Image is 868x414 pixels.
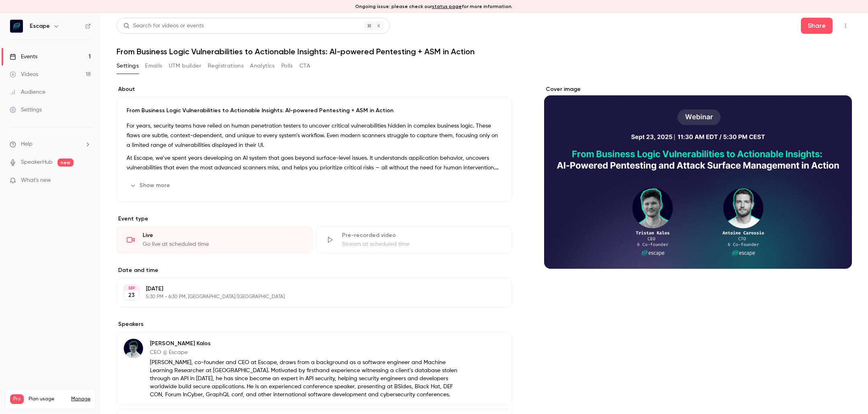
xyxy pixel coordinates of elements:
p: For years, security teams have relied on human penetration testers to uncover critical vulnerabil... [127,121,502,150]
a: Manage [71,396,90,402]
img: Escape [10,20,23,33]
span: Help [21,140,33,148]
div: Live [143,231,303,239]
img: Tristan Kalos [124,339,143,358]
div: Tristan Kalos[PERSON_NAME] KalosCEO @ Escape[PERSON_NAME], co-founder and CEO at Escape, draws fr... [117,332,512,406]
label: About [117,85,512,93]
span: new [57,159,74,167]
div: Pre-recorded video [342,231,502,239]
a: SpeakerHub [21,158,53,167]
section: Cover image [544,85,852,269]
button: Settings [117,60,139,72]
label: Cover image [544,85,852,93]
div: Settings [10,106,42,114]
div: Pre-recorded videoStream at scheduled time [316,226,512,253]
iframe: Noticeable Trigger [81,177,91,184]
p: At Escape, we’ve spent years developing an AI system that goes beyond surface-level issues. It un... [127,153,502,173]
label: Speakers [117,320,512,328]
span: Pro [10,394,24,404]
button: Polls [281,60,293,72]
p: 23 [128,291,135,299]
p: [DATE] [146,285,469,293]
span: What's new [21,176,51,185]
li: help-dropdown-opener [10,140,91,148]
label: Date and time [117,266,512,274]
p: 5:30 PM - 6:30 PM, [GEOGRAPHIC_DATA]/[GEOGRAPHIC_DATA] [146,294,469,300]
h6: Escape [30,22,50,30]
button: CTA [299,60,310,72]
button: UTM builder [169,60,201,72]
button: Analytics [250,60,275,72]
button: Share [801,18,833,34]
div: Videos [10,70,38,78]
div: Events [10,53,37,61]
h1: From Business Logic Vulnerabilities to Actionable Insights: AI-powered Pentesting + ASM in Action [117,47,852,56]
div: LiveGo live at scheduled time [117,226,313,253]
div: SEP [124,285,139,291]
div: Stream at scheduled time [342,240,502,248]
div: Audience [10,88,45,96]
span: Plan usage [29,396,66,402]
p: Event type [117,215,512,223]
button: Emails [145,60,162,72]
button: Registrations [208,60,244,72]
p: [PERSON_NAME], co-founder and CEO at Escape, draws from a background as a software engineer and M... [150,358,460,399]
p: [PERSON_NAME] Kalos [150,340,460,348]
p: Ongoing issue: please check our for more information. [355,3,513,10]
div: Go live at scheduled time [143,240,303,248]
button: Show more [127,179,175,192]
a: status page [432,4,462,9]
p: CEO @ Escape [150,348,460,356]
div: Search for videos or events [123,22,204,30]
p: From Business Logic Vulnerabilities to Actionable Insights: AI-powered Pentesting + ASM in Action [127,107,502,115]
